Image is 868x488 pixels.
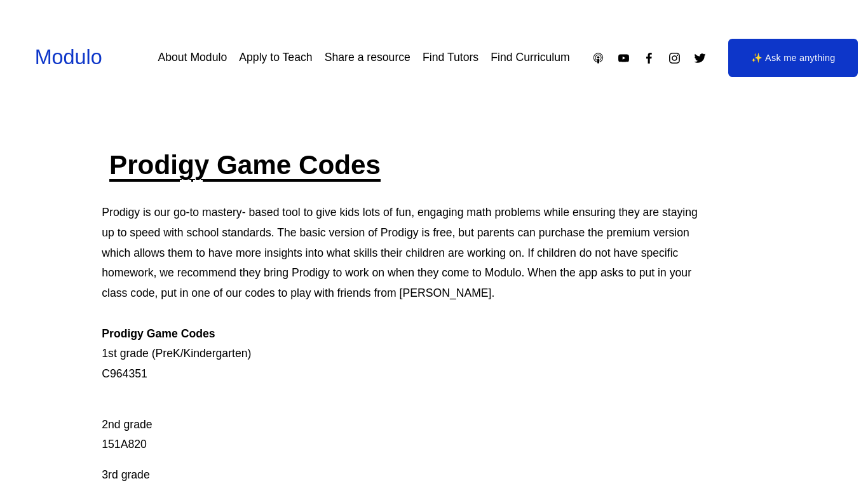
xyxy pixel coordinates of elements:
a: Apple Podcasts [592,51,605,65]
p: 2nd grade 151A820 [102,395,699,455]
a: Find Curriculum [491,46,569,69]
a: Share a resource [325,46,410,69]
a: Twitter [693,51,707,65]
a: Find Tutors [423,46,478,69]
a: ✨ Ask me anything [728,39,858,77]
a: YouTube [617,51,630,65]
a: Prodigy Game Codes [109,150,381,180]
p: Prodigy is our go-to mastery- based tool to give kids lots of fun, engaging math problems while e... [102,203,699,384]
a: Instagram [668,51,681,65]
strong: Prodigy Game Codes [102,327,215,340]
a: About Modulo [158,46,227,69]
a: Modulo [35,46,102,69]
a: Apply to Teach [239,46,312,69]
a: Facebook [642,51,656,65]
